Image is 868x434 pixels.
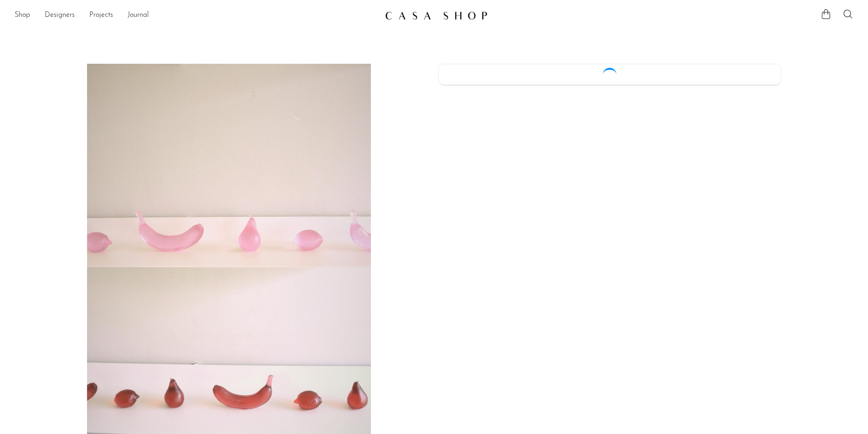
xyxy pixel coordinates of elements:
a: Designers [45,10,75,21]
a: Journal [128,10,149,21]
ul: NEW HEADER MENU [15,8,378,23]
nav: Desktop navigation [15,8,378,23]
a: Shop [15,10,30,21]
a: Projects [89,10,113,21]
